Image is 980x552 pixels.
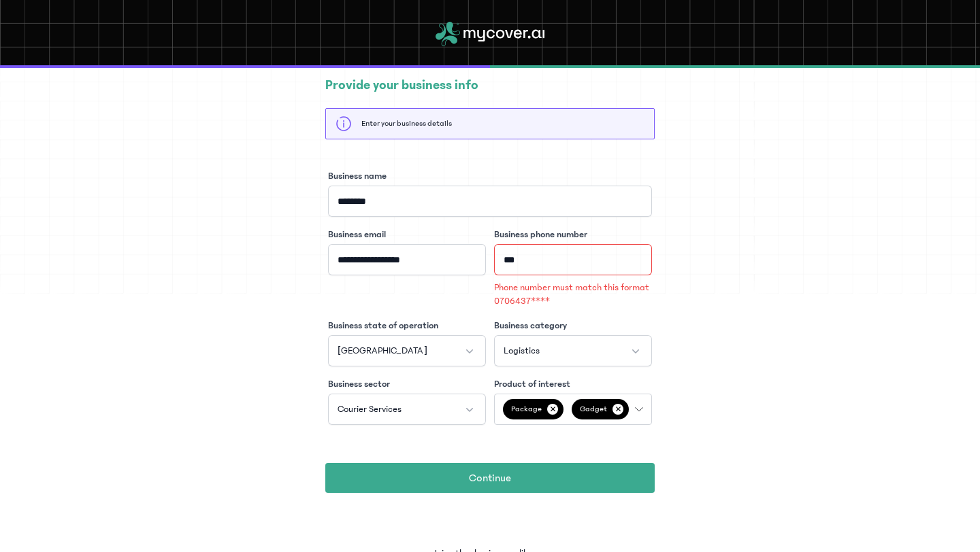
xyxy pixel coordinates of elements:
span: Courier Services [338,402,402,416]
label: Business name [328,169,387,183]
label: Business state of operation [328,319,438,332]
label: Business phone number [494,228,587,241]
label: Business email [328,228,386,241]
p: ✕ [547,404,558,415]
button: Logistics [494,335,652,366]
span: Gadget [572,399,629,419]
button: Continue [325,463,655,493]
span: [GEOGRAPHIC_DATA] [338,344,427,358]
p: Enter your business details [361,118,452,129]
span: Package [503,399,563,419]
label: Product of interest [494,377,570,391]
label: Business category [494,319,567,332]
span: Logistics [504,344,540,358]
p: Phone number must match this format 0706437**** [494,281,652,308]
button: [GEOGRAPHIC_DATA] [328,335,486,366]
label: Business sector [328,377,390,391]
button: Courier Services [328,394,486,425]
h2: Provide your business info [325,75,655,94]
p: ✕ [612,404,623,415]
button: Package✕Gadget✕ [494,394,652,425]
span: Continue [469,470,511,486]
